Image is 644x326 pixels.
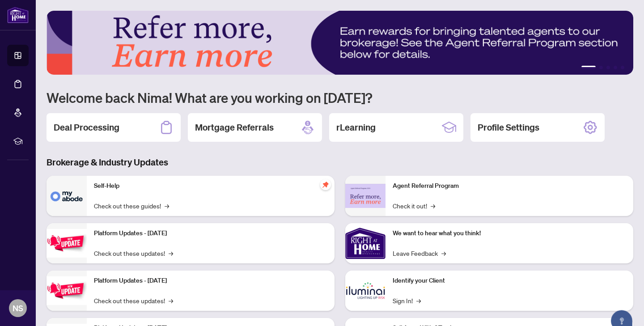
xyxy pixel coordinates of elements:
p: Identify your Client [393,276,626,286]
img: Slide 0 [47,11,633,75]
p: Platform Updates - [DATE] [94,229,327,238]
span: pushpin [320,179,331,190]
a: Check out these updates!→ [94,296,173,305]
button: 5 [621,66,624,69]
p: Platform Updates - [DATE] [94,276,327,286]
span: → [169,296,173,305]
a: Sign In!→ [393,296,421,305]
img: Platform Updates - July 21, 2025 [47,229,87,257]
span: → [431,201,435,211]
span: → [416,296,421,305]
p: Self-Help [94,181,327,191]
button: 2 [599,66,603,69]
h2: Deal Processing [54,121,119,134]
a: Check it out!→ [393,201,435,211]
span: → [165,201,169,211]
button: Open asap [608,295,635,322]
h2: rLearning [336,121,376,134]
h2: Profile Settings [478,121,539,134]
h2: Mortgage Referrals [195,121,274,134]
h3: Brokerage & Industry Updates [47,156,633,169]
span: → [169,248,173,258]
img: logo [7,7,29,23]
p: We want to hear what you think! [393,229,626,238]
span: → [441,248,446,258]
a: Check out these updates!→ [94,248,173,258]
p: Agent Referral Program [393,181,626,191]
a: Check out these guides!→ [94,201,169,211]
img: Self-Help [47,176,87,216]
a: Leave Feedback→ [393,248,446,258]
button: 3 [606,66,610,69]
img: Platform Updates - July 8, 2025 [47,276,87,305]
img: Identify your Client [345,271,386,311]
span: NS [13,302,23,314]
h1: Welcome back Nima! What are you working on [DATE]? [47,89,633,106]
img: Agent Referral Program [345,184,386,208]
button: 4 [614,66,617,69]
img: We want to hear what you think! [345,223,386,263]
button: 1 [581,66,596,69]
